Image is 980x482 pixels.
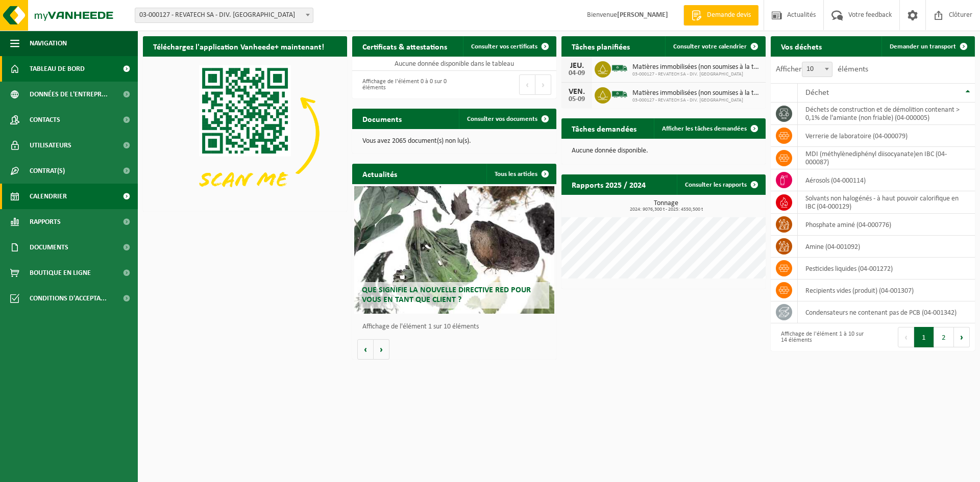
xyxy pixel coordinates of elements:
img: BL-SO-LV [611,86,628,103]
div: Affichage de l'élément 0 à 0 sur 0 éléments [357,73,449,96]
h2: Vos déchets [771,36,832,56]
button: Previous [519,74,535,95]
h2: Documents [352,109,412,129]
a: Consulter vos documents [459,109,555,129]
span: Conditions d'accepta... [30,286,107,311]
span: 10 [802,62,832,77]
button: 2 [934,327,954,347]
span: Consulter votre calendrier [673,43,747,50]
img: BL-SO-LV [611,60,628,77]
span: Données de l'entrepr... [30,82,108,107]
span: Demande devis [704,10,753,20]
span: Utilisateurs [30,133,71,158]
h2: Tâches demandées [561,118,647,138]
span: 03-000127 - REVATECH SA - DIV. MONSIN - JUPILLE-SUR-MEUSE [135,8,313,22]
span: Afficher les tâches demandées [662,125,747,132]
p: Affichage de l'élément 1 sur 10 éléments [362,323,551,331]
div: VEN. [567,88,587,96]
span: Déchet [805,89,829,97]
a: Demander un transport [881,36,974,57]
td: condensateurs ne contenant pas de PCB (04-001342) [798,301,975,323]
span: 10 [802,62,832,77]
span: Matières immobilisées (non soumises à la taxe) [632,89,761,97]
a: Consulter votre calendrier [665,36,765,57]
span: 03-000127 - REVATECH SA - DIV. [GEOGRAPHIC_DATA] [632,97,761,104]
p: Vous avez 2065 document(s) non lu(s). [362,138,546,145]
div: 05-09 [567,96,587,103]
td: recipients vides (produit) (04-001307) [798,280,975,301]
span: Calendrier [30,184,67,209]
td: Aucune donnée disponible dans le tableau [352,57,556,71]
span: Boutique en ligne [30,260,91,286]
p: Aucune donnée disponible. [572,147,755,155]
td: pesticides liquides (04-001272) [798,258,975,280]
a: Que signifie la nouvelle directive RED pour vous en tant que client ? [354,186,554,314]
strong: [PERSON_NAME] [617,11,668,19]
button: Next [954,327,970,347]
h2: Certificats & attestations [352,36,457,56]
td: amine (04-001092) [798,236,975,258]
span: Rapports [30,209,61,235]
span: Tableau de bord [30,56,85,82]
button: Next [535,74,551,95]
td: déchets de construction et de démolition contenant > 0,1% de l'amiante (non friable) (04-000005) [798,103,975,125]
a: Consulter vos certificats [463,36,555,57]
span: Contacts [30,107,60,133]
td: solvants non halogénés - à haut pouvoir calorifique en IBC (04-000129) [798,191,975,214]
h2: Actualités [352,164,407,184]
a: Afficher les tâches demandées [654,118,765,139]
span: 03-000127 - REVATECH SA - DIV. MONSIN - JUPILLE-SUR-MEUSE [135,8,313,23]
td: phosphate aminé (04-000776) [798,214,975,236]
h2: Rapports 2025 / 2024 [561,174,656,194]
div: JEU. [567,62,587,70]
h3: Tonnage [567,200,766,212]
span: Consulter vos documents [467,116,537,122]
td: verrerie de laboratoire (04-000079) [798,125,975,147]
span: Contrat(s) [30,158,65,184]
button: Previous [898,327,914,347]
span: Que signifie la nouvelle directive RED pour vous en tant que client ? [362,286,531,304]
td: aérosols (04-000114) [798,169,975,191]
td: MDI (méthylènediphényl diisocyanate)en IBC (04-000087) [798,147,975,169]
span: Documents [30,235,68,260]
a: Consulter les rapports [677,174,765,195]
span: Matières immobilisées (non soumises à la taxe) [632,63,761,71]
div: Affichage de l'élément 1 à 10 sur 14 éléments [776,326,868,348]
span: Demander un transport [890,43,956,50]
span: Navigation [30,31,67,56]
a: Demande devis [683,5,758,26]
h2: Tâches planifiées [561,36,640,56]
label: Afficher éléments [776,65,868,73]
div: 04-09 [567,70,587,77]
img: Download de VHEPlus App [143,57,347,210]
span: 03-000127 - REVATECH SA - DIV. [GEOGRAPHIC_DATA] [632,71,761,78]
h2: Téléchargez l'application Vanheede+ maintenant! [143,36,334,56]
span: 2024: 9076,300 t - 2025: 4550,500 t [567,207,766,212]
button: 1 [914,327,934,347]
button: Vorige [357,339,374,360]
button: Volgende [374,339,389,360]
a: Tous les articles [486,164,555,184]
span: Consulter vos certificats [471,43,537,50]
